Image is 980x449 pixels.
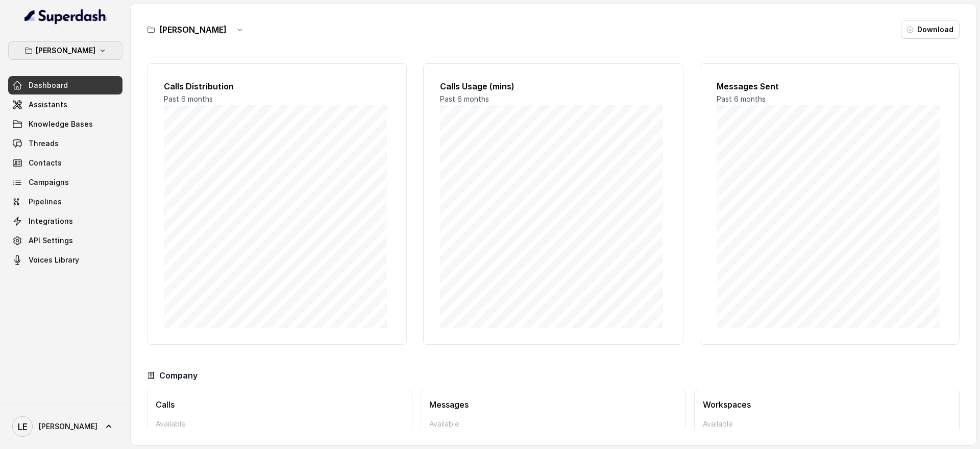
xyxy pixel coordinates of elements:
span: Past 6 months [717,94,766,103]
p: Available [429,419,677,429]
span: Pipelines [29,197,62,207]
h3: [PERSON_NAME] [159,23,227,36]
button: Download [901,20,960,39]
a: API Settings [8,231,122,250]
a: Knowledge Bases [8,115,122,133]
p: Available [156,419,404,429]
a: Threads [8,134,122,153]
p: [PERSON_NAME] [36,44,95,57]
a: Pipelines [8,193,122,211]
h2: Messages Sent [717,80,943,92]
a: Campaigns [8,173,122,192]
a: Dashboard [8,76,122,94]
span: Knowledge Bases [29,119,93,129]
a: Voices Library [8,251,122,269]
span: Integrations [29,216,73,226]
text: LE [18,421,28,432]
a: [PERSON_NAME] [8,412,122,441]
span: Contacts [29,158,62,168]
span: Campaigns [29,177,69,187]
span: Voices Library [29,255,79,265]
h2: Calls Usage (mins) [440,80,666,92]
span: Past 6 months [164,94,213,103]
a: Assistants [8,96,122,114]
h3: Workspaces [703,398,951,411]
h3: Messages [429,398,677,411]
span: Dashboard [29,80,68,90]
p: Available [703,419,951,429]
h3: Company [159,369,198,382]
span: Assistants [29,100,67,110]
span: [PERSON_NAME] [39,421,97,432]
h3: Calls [156,398,404,411]
a: Contacts [8,154,122,172]
button: [PERSON_NAME] [8,41,122,60]
span: Threads [29,138,59,149]
a: Integrations [8,212,122,230]
span: API Settings [29,235,73,246]
h2: Calls Distribution [164,80,390,92]
span: Past 6 months [440,94,489,103]
img: light.svg [24,8,107,25]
